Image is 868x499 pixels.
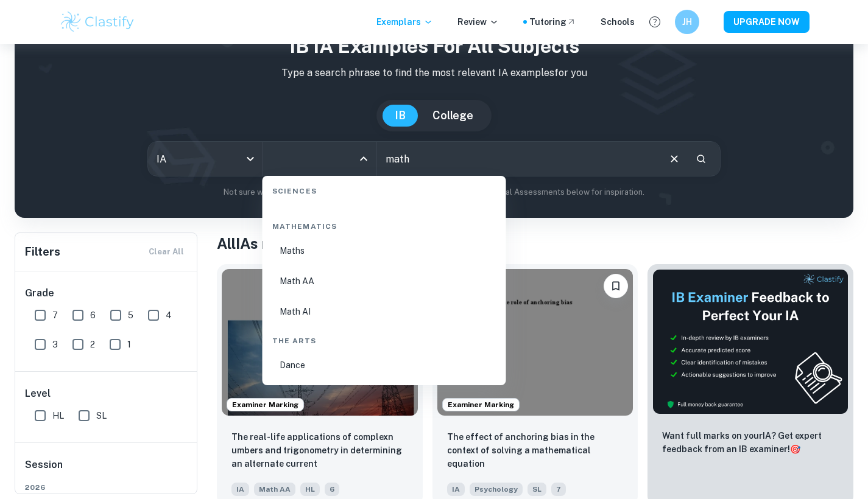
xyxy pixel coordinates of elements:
[267,237,501,265] li: Maths
[52,409,64,422] span: HL
[59,10,136,34] img: Clastify logo
[551,483,566,496] span: 7
[644,12,665,32] button: Help and Feedback
[217,232,853,254] h1: All IAs related to:
[691,148,711,169] button: Search
[254,483,295,496] span: Math AA
[663,147,686,170] button: Clear
[675,10,699,34] button: JH
[166,309,172,322] span: 4
[377,142,658,176] input: E.g. player arrangements, enthalpy of combustion, analysis of a big city...
[601,15,635,29] a: Schools
[25,286,188,301] h6: Grade
[227,399,303,410] span: Examiner Marking
[24,186,844,198] p: Not sure what to search for? You can always look through our example Internal Assessments below f...
[267,176,501,201] div: Sciences
[24,66,844,80] p: Type a search phrase to find the most relevant IA examples for you
[528,483,546,496] span: SL
[52,338,58,351] span: 3
[267,351,501,379] li: Dance
[383,105,418,127] button: IB
[128,309,133,322] span: 5
[447,483,465,496] span: IA
[231,430,408,470] p: The real-life applications of complexn umbers and trigonometry in determining an alternate current
[355,150,372,167] button: Close
[90,309,96,322] span: 6
[604,274,628,298] button: Bookmark
[443,399,519,410] span: Examiner Marking
[52,309,58,322] span: 7
[437,269,633,416] img: Psychology IA example thumbnail: The effect of anchoring bias in the cont
[25,482,188,493] span: 2026
[447,430,624,470] p: The effect of anchoring bias in the context of solving a mathematical equation
[457,15,499,29] p: Review
[325,483,339,496] span: 6
[25,458,188,482] h6: Session
[420,105,485,127] button: College
[90,338,95,351] span: 2
[300,483,320,496] span: HL
[652,269,849,414] img: Thumbnail
[724,11,810,33] button: UPGRADE NOW
[25,386,188,401] h6: Level
[267,298,501,326] li: Math AI
[222,269,418,416] img: Math AA IA example thumbnail: The real-life applications of complexn u
[148,142,262,176] div: IA
[662,429,839,456] p: Want full marks on your IA ? Get expert feedback from an IB examiner!
[267,326,501,351] div: The Arts
[231,483,249,496] span: IA
[127,338,131,351] span: 1
[96,409,107,422] span: SL
[529,15,576,29] a: Tutoring
[470,483,523,496] span: Psychology
[267,211,501,237] div: Mathematics
[376,15,433,29] p: Exemplars
[680,15,694,29] h6: JH
[24,32,844,61] h1: IB IA examples for all subjects
[790,444,800,454] span: 🎯
[25,243,60,260] h6: Filters
[267,267,501,295] li: Math AA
